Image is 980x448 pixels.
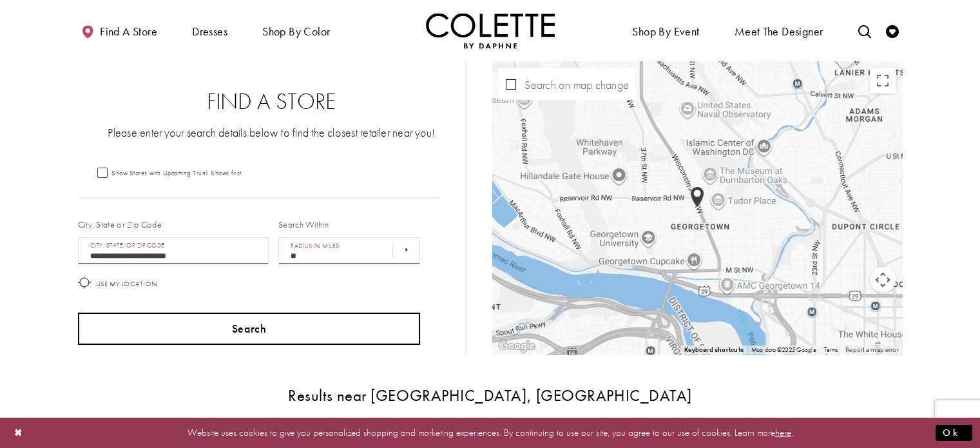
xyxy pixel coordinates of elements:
a: Visit Home Page [426,13,555,48]
div: Map with store locations [492,61,902,355]
a: Report a map error [845,346,898,353]
button: Search [78,313,421,345]
input: City, State, or ZIP Code [78,237,269,264]
a: Check Wishlist [883,13,902,48]
span: Map data ©2025 Google [751,346,816,354]
a: Terms (opens in new tab) [824,346,838,354]
span: Dresses [192,25,227,38]
p: Please enter your search details below to find the closest retailer near you! [104,124,440,141]
button: Keyboard shortcuts [684,346,744,355]
a: Meet the designer [731,13,827,48]
p: Website uses cookies to give you personalized shopping and marketing experiences. By continuing t... [93,424,887,442]
span: Shop By Event [629,13,702,48]
span: Shop By Event [632,25,699,38]
span: Shop by color [262,25,330,38]
label: City, State or Zip Code [78,218,162,231]
select: Radius In Miles [278,237,420,264]
a: here [775,426,791,439]
button: Map camera controls [870,267,896,293]
button: Toggle fullscreen view [870,68,896,93]
button: Submit Dialog [936,425,972,441]
button: Close Dialog [8,422,30,444]
img: Google Image #44 [495,338,538,355]
label: Search Within [278,218,329,231]
h3: Results near [GEOGRAPHIC_DATA], [GEOGRAPHIC_DATA] [78,387,903,404]
img: Colette by Daphne [426,13,555,48]
span: Dresses [189,13,231,48]
h2: Find a Store [104,89,440,115]
a: Toggle search [854,13,874,48]
a: Find a store [78,13,160,48]
span: Meet the designer [735,25,823,38]
span: Find a store [100,25,157,38]
a: Open this area in Google Maps (opens a new window) [495,338,538,355]
span: Shop by color [259,13,333,48]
